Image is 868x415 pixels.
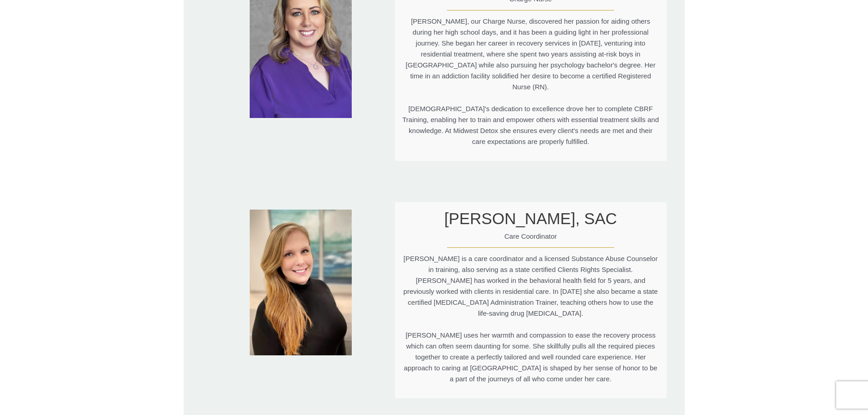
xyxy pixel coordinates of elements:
[402,231,660,242] span: Care Coordinator
[250,210,352,355] img: Image (3) (1)
[402,253,660,384] span: [PERSON_NAME] is a care coordinator and a licensed Substance Abuse Counselor in training, also se...
[402,16,660,147] span: [PERSON_NAME], our Charge Nurse, discovered her passion for aiding others during her high school ...
[402,209,660,228] h3: [PERSON_NAME], SAC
